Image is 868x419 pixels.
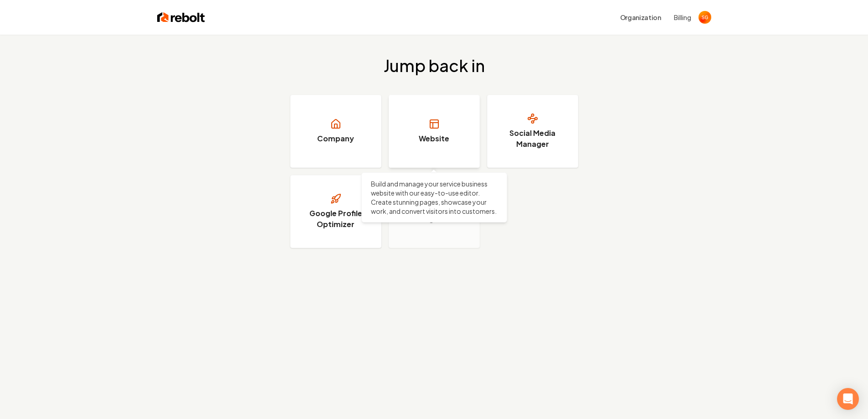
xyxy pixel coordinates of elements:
[699,11,711,24] button: Open user button
[157,11,205,24] img: Rebolt Logo
[498,128,567,150] h3: Social Media Manager
[699,11,711,24] img: Saxon Gallegos-Wilson
[290,95,381,168] a: Company
[290,175,381,248] a: Google Profile Optimizer
[674,13,691,22] button: Billing
[419,133,449,144] h3: Website
[371,179,498,216] p: Build and manage your service business website with our easy-to-use editor. Create stunning pages...
[389,95,480,168] a: Website
[302,208,370,230] h3: Google Profile Optimizer
[487,95,578,168] a: Social Media Manager
[615,9,667,26] button: Organization
[317,133,354,144] h3: Company
[837,388,859,410] div: Open Intercom Messenger
[384,57,485,75] h2: Jump back in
